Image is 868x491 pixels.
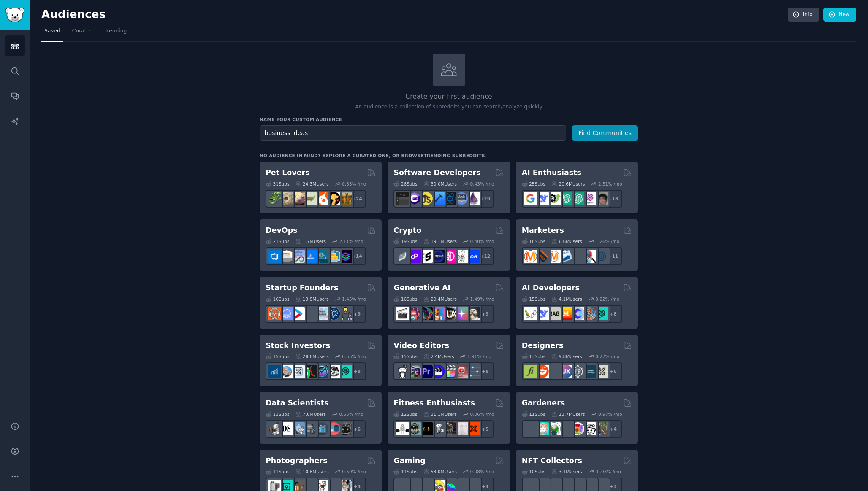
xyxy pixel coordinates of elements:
h2: Fitness Enthusiasts [393,398,475,408]
div: + 6 [348,420,366,438]
img: AItoolsCatalog [548,192,561,205]
img: gopro [396,365,409,378]
a: Info [788,8,819,22]
img: UX_Design [595,365,608,378]
div: + 11 [605,247,622,265]
span: Curated [72,27,93,35]
div: + 9 [348,305,366,323]
div: 0.06 % /mo [470,411,494,417]
img: postproduction [467,365,480,378]
img: datasets [327,422,340,435]
div: 1.49 % /mo [470,296,494,302]
h2: Crypto [393,225,421,236]
img: chatgpt_prompts_ [571,192,584,205]
img: flowers [571,422,584,435]
img: typography [524,365,537,378]
div: 0.08 % /mo [470,469,494,475]
img: bigseo [536,250,549,263]
img: GymMotivation [408,422,421,435]
img: content_marketing [524,250,537,263]
img: fitness30plus [443,422,456,435]
img: ethfinance [396,250,409,263]
img: AskMarketing [548,250,561,263]
img: swingtrading [327,365,340,378]
h2: NFT Collectors [522,456,582,466]
img: ycombinator [304,307,317,320]
div: 28.6M Users [295,353,328,359]
h2: Pet Lovers [266,167,310,178]
img: personaltraining [467,422,480,435]
img: growmybusiness [339,307,352,320]
img: workout [420,422,433,435]
div: 1.91 % /mo [467,353,491,359]
div: 0.83 % /mo [342,181,366,187]
a: Curated [69,24,96,42]
img: GYM [396,422,409,435]
div: 9.8M Users [551,353,582,359]
img: StocksAndTrading [315,365,328,378]
img: VideoEditors [431,365,445,378]
h2: Gaming [393,456,425,466]
img: premiere [420,365,433,378]
img: AskComputerScience [455,192,468,205]
img: aivideo [396,307,409,320]
div: 13 Sub s [522,353,545,359]
p: An audience is a collection of subreddits you can search/analyze quickly [260,103,638,111]
img: data [339,422,352,435]
div: 20.6M Users [551,181,585,187]
img: ballpython [280,192,293,205]
div: 18 Sub s [522,238,545,244]
div: + 8 [476,362,494,380]
div: 2.51 % /mo [598,181,622,187]
img: AIDevelopersSociety [595,307,608,320]
img: DeepSeek [536,307,549,320]
div: + 6 [605,362,622,380]
div: + 24 [348,190,366,208]
button: Find Communities [572,125,638,141]
div: + 9 [476,305,494,323]
a: Saved [41,24,63,42]
span: Trending [105,27,127,35]
h2: Software Developers [393,167,480,178]
div: + 12 [476,247,494,265]
img: cockatiel [315,192,328,205]
img: turtle [304,192,317,205]
h2: Startup Founders [266,283,338,293]
div: 30.0M Users [423,181,457,187]
div: No audience in mind? Explore a curated one, or browse . [260,153,487,159]
img: 0xPolygon [408,250,421,263]
div: 31.1M Users [423,411,457,417]
div: -0.03 % /mo [595,469,621,475]
div: 19 Sub s [393,238,417,244]
div: 20.4M Users [423,296,457,302]
img: Forex [292,365,305,378]
div: 31 Sub s [266,181,289,187]
img: vegetablegardening [524,422,537,435]
img: DeepSeek [536,192,549,205]
div: 0.43 % /mo [470,181,494,187]
div: 7.6M Users [295,411,326,417]
h2: AI Enthusiasts [522,167,581,178]
img: Trading [304,365,317,378]
img: dalle2 [408,307,421,320]
img: GummySearch logo [5,8,24,22]
img: software [396,192,409,205]
img: UI_Design [548,365,561,378]
img: GardenersWorld [595,422,608,435]
img: PlatformEngineers [339,250,352,263]
img: datascience [280,422,293,435]
img: MistralAI [559,307,572,320]
img: GardeningUK [559,422,572,435]
img: defiblockchain [443,250,456,263]
img: DevOpsLinks [304,250,317,263]
div: 0.55 % /mo [339,411,363,417]
img: aws_cdk [327,250,340,263]
img: dividends [268,365,281,378]
div: 16 Sub s [266,296,289,302]
div: 21 Sub s [266,238,289,244]
img: OnlineMarketing [595,250,608,263]
h2: Photographers [266,456,328,466]
img: dataengineering [304,422,317,435]
img: OpenAIDev [583,192,596,205]
div: 6.6M Users [551,238,582,244]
